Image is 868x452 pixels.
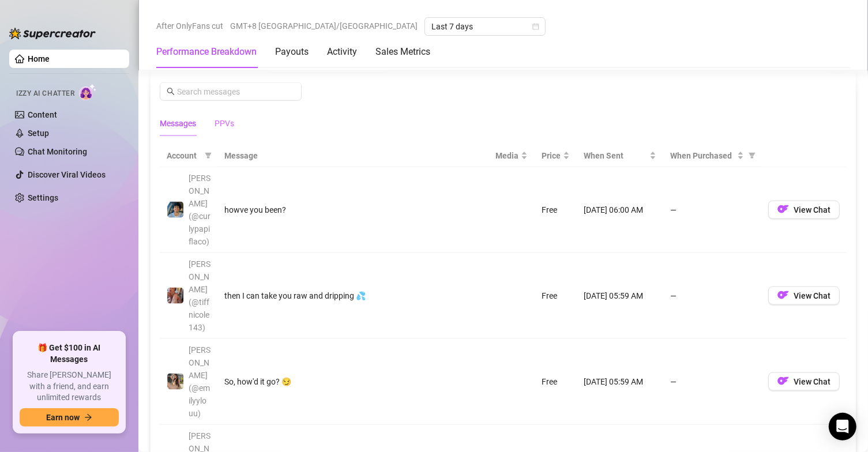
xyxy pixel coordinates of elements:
[167,202,183,218] img: Elijah (@curlypapiflaco)
[202,147,214,164] span: filter
[489,145,535,167] th: Media
[542,149,561,162] span: Price
[215,117,234,130] div: PPVs
[794,377,831,386] span: View Chat
[20,408,119,427] button: Earn nowarrow-right
[177,85,295,98] input: Search messages
[777,204,789,215] img: OF
[230,17,418,35] span: GMT+8 [GEOGRAPHIC_DATA]/[GEOGRAPHIC_DATA]
[20,342,119,365] span: 🎁 Get $100 in AI Messages
[794,291,831,300] span: View Chat
[156,45,257,59] div: Performance Breakdown
[577,253,663,339] td: [DATE] 05:59 AM
[768,372,840,391] button: OFView Chat
[167,288,183,304] img: Tiffany (@tiffnicole143)
[28,54,50,63] a: Home
[794,205,831,214] span: View Chat
[28,110,57,119] a: Content
[768,379,840,389] a: OFView Chat
[495,149,518,162] span: Media
[28,129,49,138] a: Setup
[84,413,92,421] span: arrow-right
[167,88,175,96] span: search
[224,204,482,216] div: howve you been?
[577,167,663,253] td: [DATE] 06:00 AM
[189,345,211,418] span: [PERSON_NAME] (@emilyylouu)
[577,145,663,167] th: When Sent
[375,45,430,59] div: Sales Metrics
[16,88,74,99] span: Izzy AI Chatter
[749,152,756,159] span: filter
[189,174,211,246] span: [PERSON_NAME] (@curlypapiflaco)
[327,45,357,59] div: Activity
[20,370,119,404] span: Share [PERSON_NAME] with a friend, and earn unlimited rewards
[663,253,761,339] td: —
[167,149,200,162] span: Account
[670,149,735,162] span: When Purchased
[768,208,840,217] a: OFView Chat
[777,375,789,387] img: OF
[746,147,758,164] span: filter
[28,147,87,156] a: Chat Monitoring
[777,289,789,301] img: OF
[768,293,840,303] a: OFView Chat
[535,339,577,425] td: Free
[224,375,482,388] div: So, how'd it go? 😏
[28,170,106,179] a: Discover Viral Videos
[663,339,761,425] td: —
[28,193,58,202] a: Settings
[156,17,223,35] span: After OnlyFans cut
[79,84,97,100] img: AI Chatter
[217,145,489,167] th: Message
[768,287,840,305] button: OFView Chat
[46,413,80,422] span: Earn now
[768,201,840,219] button: OFView Chat
[663,167,761,253] td: —
[535,145,577,167] th: Price
[532,23,539,30] span: calendar
[189,259,211,332] span: [PERSON_NAME] (@tiffnicole143)
[275,45,309,59] div: Payouts
[577,339,663,425] td: [DATE] 05:59 AM
[535,167,577,253] td: Free
[584,149,647,162] span: When Sent
[167,374,183,390] img: emilylou (@emilyylouu)
[535,253,577,339] td: Free
[224,289,482,302] div: then I can take you raw and dripping 💦
[160,117,196,130] div: Messages
[431,18,539,35] span: Last 7 days
[663,145,761,167] th: When Purchased
[9,28,96,39] img: logo-BBDzfeDw.svg
[205,152,212,159] span: filter
[829,413,856,440] div: Open Intercom Messenger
